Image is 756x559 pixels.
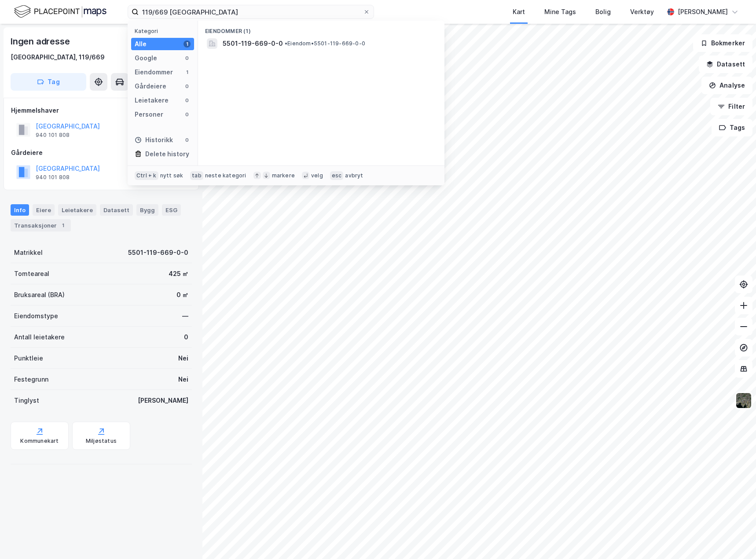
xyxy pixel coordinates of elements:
div: Transaksjoner [11,219,71,232]
div: — [182,311,188,321]
div: Google [135,53,157,63]
button: Bokmerker [693,34,752,52]
div: Eiendomstype [14,311,58,321]
span: • [285,40,287,47]
div: Personer [135,109,163,120]
div: Leietakere [58,204,96,216]
div: Mine Tags [544,7,576,17]
img: 9k= [735,392,752,409]
div: Gårdeiere [135,81,166,92]
span: Eiendom • 5501-119-669-0-0 [285,40,365,47]
div: Nei [178,374,188,385]
div: 1 [183,40,191,48]
div: Bolig [595,7,611,17]
div: avbryt [345,172,363,179]
span: 5501-119-669-0-0 [223,38,283,49]
div: Eiendommer [135,67,173,77]
div: Leietakere [135,95,169,106]
button: Analyse [701,77,752,94]
div: [GEOGRAPHIC_DATA], 119/669 [11,52,105,63]
div: Bygg [136,204,158,216]
div: Historikk [135,135,173,145]
img: logo.f888ab2527a4732fd821a326f86c7f29.svg [14,4,106,19]
div: Ingen adresse [11,34,71,48]
div: Matrikkel [14,247,43,258]
div: tab [190,171,203,180]
div: 0 [183,111,191,118]
div: neste kategori [205,172,246,179]
div: Bruksareal (BRA) [14,290,65,300]
div: 0 [183,83,191,90]
div: Punktleie [14,353,43,364]
div: velg [311,172,323,179]
div: markere [272,172,295,179]
button: Tag [11,73,86,91]
div: Kategori [135,28,194,34]
div: esc [330,171,344,180]
button: Datasett [699,55,752,73]
input: Søk på adresse, matrikkel, gårdeiere, leietakere eller personer [139,5,363,18]
div: Ctrl + k [135,171,158,180]
div: 1 [183,69,191,76]
div: 0 ㎡ [176,290,188,300]
div: Info [11,204,29,216]
div: Hjemmelshaver [11,105,191,116]
div: 1 [59,221,67,230]
div: Tinglyst [14,395,39,406]
div: 5501-119-669-0-0 [128,247,188,258]
iframe: Chat Widget [712,517,756,559]
div: Festegrunn [14,374,48,385]
div: 0 [183,55,191,62]
div: Kart [513,7,525,17]
div: Tomteareal [14,268,49,279]
div: Verktøy [630,7,654,17]
div: 425 ㎡ [169,268,188,279]
div: Gårdeiere [11,147,191,158]
div: 0 [183,136,191,143]
div: Eiere [33,204,55,216]
div: Delete history [145,149,189,159]
div: Eiendommer (1) [198,21,444,37]
div: [PERSON_NAME] [678,7,728,17]
div: Miljøstatus [86,438,117,445]
div: Antall leietakere [14,332,65,342]
div: Kommunekart [20,438,59,445]
div: Alle [135,39,147,49]
div: 940 101 808 [36,132,70,139]
div: [PERSON_NAME] [138,395,188,406]
div: ESG [162,204,181,216]
div: 0 [183,97,191,104]
button: Tags [712,119,752,136]
div: Datasett [100,204,133,216]
div: Nei [178,353,188,364]
div: nytt søk [160,172,183,179]
div: 940 101 808 [36,174,70,181]
div: Kontrollprogram for chat [712,517,756,559]
button: Filter [710,98,752,115]
div: 0 [184,332,188,342]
